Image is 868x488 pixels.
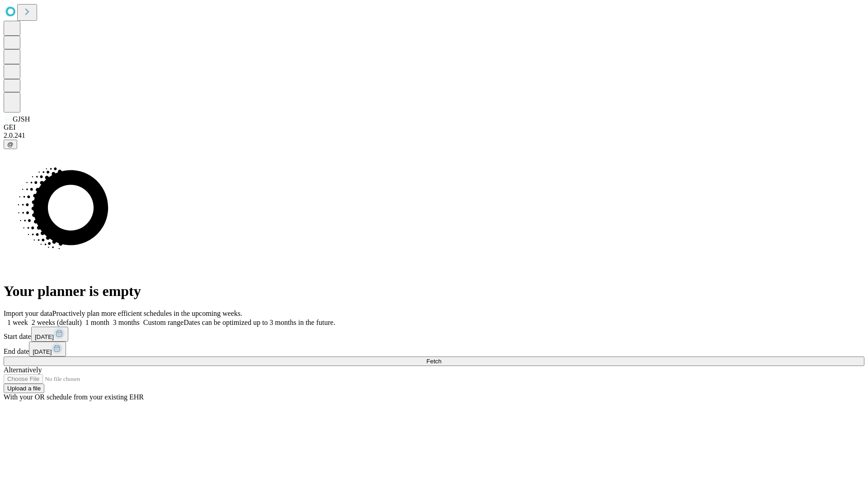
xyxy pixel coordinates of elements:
span: 3 months [113,319,140,326]
span: 2 weeks (default) [32,319,82,326]
span: 1 week [7,319,28,326]
span: Dates can be optimized up to 3 months in the future. [184,319,335,326]
button: @ [4,140,17,149]
span: [DATE] [35,333,54,340]
span: [DATE] [33,348,52,355]
div: GEI [4,123,864,131]
span: Proactively plan more efficient schedules in the upcoming weeks. [52,310,242,317]
span: Fetch [426,358,441,365]
button: [DATE] [31,327,68,342]
span: Alternatively [4,366,42,374]
span: Custom range [143,319,184,326]
h1: Your planner is empty [4,283,864,300]
button: [DATE] [29,342,66,357]
button: Fetch [4,357,864,366]
button: Upload a file [4,384,44,393]
div: 2.0.241 [4,131,864,140]
span: 1 month [85,319,109,326]
span: Import your data [4,310,52,317]
span: With your OR schedule from your existing EHR [4,393,144,401]
span: @ [7,141,14,148]
span: GJSH [13,115,30,123]
div: End date [4,342,864,357]
div: Start date [4,327,864,342]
